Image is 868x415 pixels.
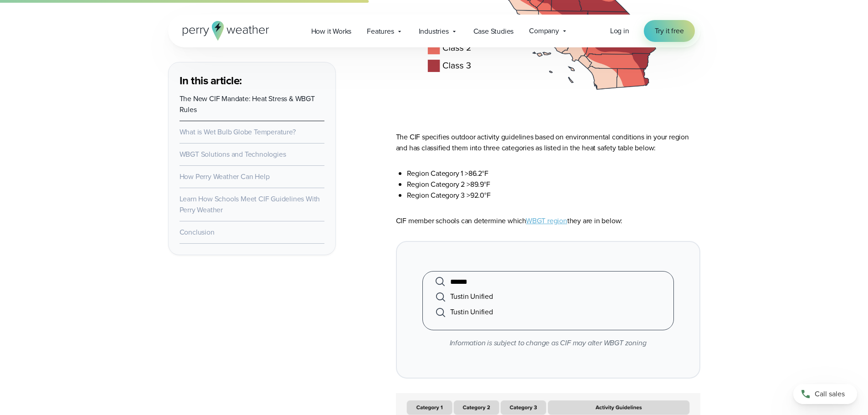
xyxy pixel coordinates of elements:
h3: In this article: [180,73,324,88]
li: Region Category 3 >92.0°F [407,190,700,201]
a: The New CIF Mandate: Heat Stress & WBGT Rules [180,93,315,115]
span: Call sales [815,389,845,400]
a: Conclusion [180,227,215,237]
span: Try it free [655,26,684,36]
li: Tustin Unified [434,304,663,320]
a: Log in [610,26,629,36]
p: Information is subject to change as CIF may alter WBGT zoning [422,338,674,348]
a: How Perry Weather Can Help [180,171,270,182]
a: WBGT Solutions and Technologies [180,149,286,159]
li: Tustin Unified [434,289,663,304]
a: What is Wet Bulb Globe Temperature? [180,127,296,137]
a: Call sales [793,384,857,404]
span: Company [529,26,559,36]
li: Region Category 2 >89.9°F [407,179,700,190]
li: Region Category 1 >86.2°F [407,168,700,179]
span: Features [367,26,394,37]
p: CIF member schools can determine which they are in below: [396,215,700,226]
span: Log in [610,26,629,36]
a: How it Works [303,22,360,41]
span: How it Works [311,26,352,37]
a: WBGT region [526,215,567,226]
span: Case Studies [473,26,514,37]
a: Learn How Schools Meet CIF Guidelines With Perry Weather [180,194,320,215]
a: Case Studies [466,22,522,41]
p: The CIF specifies outdoor activity guidelines based on environmental conditions in your region an... [396,132,700,154]
a: Try it free [644,20,695,42]
span: Industries [419,26,449,37]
